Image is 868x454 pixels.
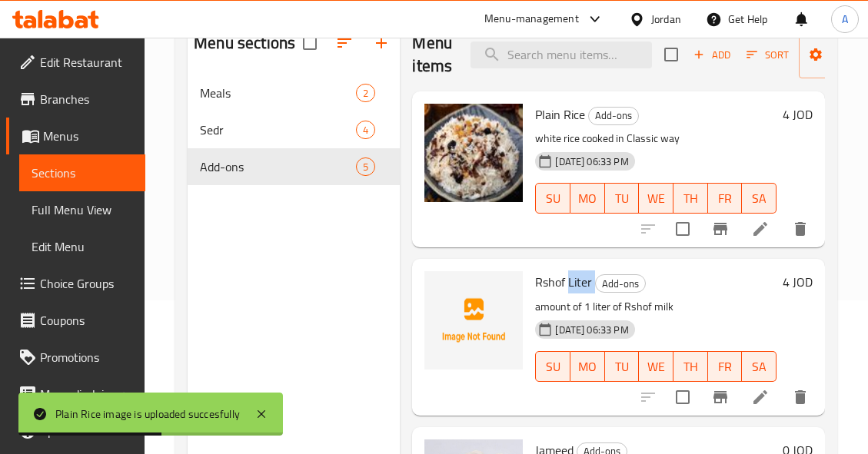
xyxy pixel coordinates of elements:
span: Sort items [737,43,799,67]
span: Menus [43,127,133,145]
div: Plain Rice image is uploaded succesfully [55,406,240,423]
span: A [842,11,848,28]
button: delete [782,210,819,247]
a: Menu disclaimer [6,376,145,413]
h6: 4 JOD [783,104,813,125]
span: Add-ons [596,275,645,293]
a: Choice Groups [6,265,145,302]
button: FR [708,351,743,382]
span: Menu disclaimer [40,385,133,403]
span: SU [542,187,564,210]
span: Select to update [667,213,699,245]
button: SU [535,351,570,382]
span: Meals [200,84,356,102]
button: WE [639,351,673,382]
span: Plain Rice [535,103,585,126]
a: Upsell [6,413,145,449]
span: Sections [32,164,133,182]
button: SA [742,183,777,214]
span: Add-ons [200,157,356,176]
span: TH [680,187,702,210]
span: SU [542,356,564,378]
button: SA [742,351,777,382]
button: Add section [363,25,400,61]
div: Sedr [200,121,356,139]
p: amount of 1 liter of Rshof milk [535,297,777,316]
div: Meals2 [188,75,400,111]
span: [DATE] 06:33 PM [549,154,634,169]
div: items [356,121,375,139]
button: TH [673,183,708,214]
img: Rshof Liter [424,271,523,369]
span: FR [714,356,737,378]
a: Full Menu View [19,191,145,228]
h2: Menu items [412,31,452,78]
a: Menus [6,118,145,154]
button: MO [570,183,605,214]
button: TU [605,351,640,382]
h6: 4 JOD [783,271,813,293]
a: Edit Menu [19,228,145,265]
span: Promotions [40,348,133,366]
input: search [471,41,652,68]
span: WE [645,187,667,210]
button: MO [570,351,605,382]
div: items [356,84,375,102]
span: Coupons [40,311,133,330]
span: Edit Menu [32,237,133,256]
div: Sedr4 [188,111,400,148]
span: TU [611,187,634,210]
button: TH [673,351,708,382]
button: FR [708,183,743,214]
span: 5 [357,160,374,174]
button: Branch-specific-item [702,210,739,247]
span: [DATE] 06:33 PM [549,323,634,337]
div: Add-ons5 [188,148,400,185]
span: Select all sections [294,27,326,59]
a: Edit Restaurant [6,44,145,81]
button: WE [639,183,673,214]
span: FR [714,187,737,210]
span: WE [645,356,667,378]
button: Sort [743,43,793,67]
a: Edit menu item [751,388,770,406]
span: Add [691,46,733,64]
span: Rshof Liter [535,270,592,293]
span: Add-ons [589,107,638,124]
span: Sort sections [326,25,363,61]
button: Add [687,43,737,67]
span: Select section [655,38,687,71]
button: delete [782,379,819,416]
span: SA [748,356,770,378]
span: SA [748,187,770,210]
span: Select to update [667,381,699,413]
div: Add-ons [588,107,639,125]
span: Choice Groups [40,274,133,293]
button: Branch-specific-item [702,379,739,416]
span: MO [577,187,599,210]
a: Branches [6,81,145,118]
a: Coupons [6,302,145,339]
span: Edit Restaurant [40,53,133,71]
img: Plain Rice [424,104,523,202]
span: Add item [687,43,737,67]
span: MO [577,356,599,378]
span: 2 [357,86,374,101]
span: TU [611,356,634,378]
div: Jordan [651,11,681,28]
span: 4 [357,123,374,138]
nav: Menu sections [188,68,400,191]
a: Sections [19,154,145,191]
span: Sort [747,46,789,64]
button: SU [535,183,570,214]
span: Full Menu View [32,200,133,219]
div: Menu-management [484,10,579,28]
button: TU [605,183,640,214]
span: Upsell [40,422,133,440]
h2: Menu sections [194,31,295,55]
span: TH [680,356,702,378]
p: white rice cooked in Classic way [535,129,777,148]
a: Promotions [6,339,145,376]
